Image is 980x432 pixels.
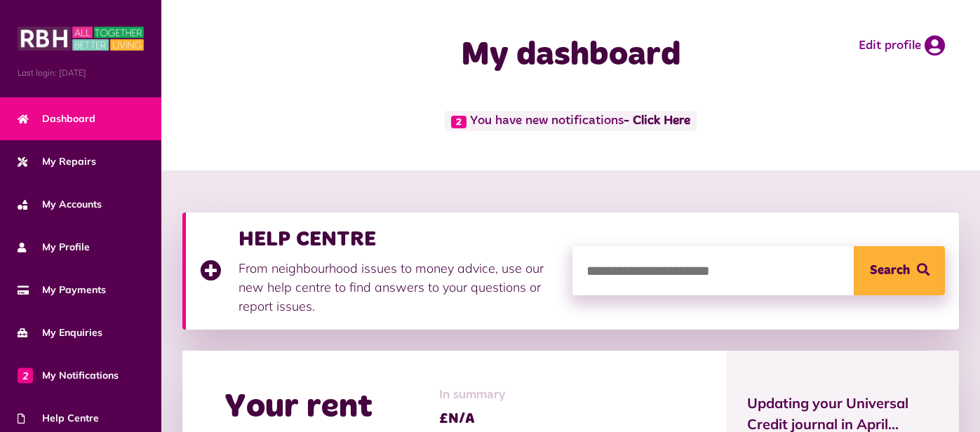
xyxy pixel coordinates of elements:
button: Search [854,246,945,295]
h1: My dashboard [380,35,762,76]
span: You have new notifications [445,111,696,131]
p: From neighbourhood issues to money advice, use our new help centre to find answers to your questi... [239,259,558,316]
span: 2 [451,116,466,128]
span: Dashboard [18,112,95,126]
span: My Profile [18,240,90,255]
span: My Payments [18,283,106,297]
span: £N/A [439,408,506,429]
span: Help Centre [18,411,99,426]
span: My Accounts [18,197,102,212]
h2: Your rent [224,387,372,428]
a: Edit profile [859,35,945,56]
img: MyRBH [18,25,144,53]
span: In summary [439,386,506,405]
span: My Notifications [18,368,119,383]
span: Search [870,246,910,295]
span: My Enquiries [18,325,102,340]
span: Last login: [DATE] [18,67,144,79]
span: My Repairs [18,154,96,169]
span: 2 [18,367,33,383]
a: - Click Here [624,115,690,128]
h3: HELP CENTRE [239,227,558,252]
